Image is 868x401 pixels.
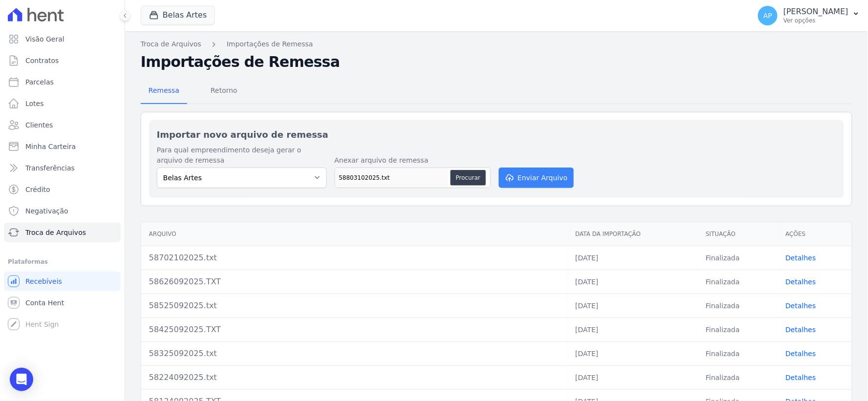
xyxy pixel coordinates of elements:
[783,7,848,17] p: [PERSON_NAME]
[450,170,486,186] button: Procurar
[25,34,64,44] span: Visão Geral
[778,222,852,246] th: Ações
[4,180,121,199] a: Crédito
[25,298,64,308] span: Conta Hent
[227,39,313,49] a: Importações de Remessa
[157,128,836,141] h2: Importar novo arquivo de remessa
[568,294,698,317] td: [DATE]
[203,79,245,104] a: Retorno
[4,272,121,291] a: Recebíveis
[141,39,201,49] a: Troca de Arquivos
[149,276,560,288] div: 58626092025.TXT
[568,317,698,341] td: [DATE]
[698,317,778,341] td: Finalizada
[786,302,816,310] a: Detalhes
[25,56,59,65] span: Contratos
[141,53,852,71] h2: Importações de Remessa
[698,246,778,270] td: Finalizada
[141,79,187,104] a: Remessa
[698,365,778,389] td: Finalizada
[4,223,121,242] a: Troca de Arquivos
[4,158,121,178] a: Transferências
[143,81,185,100] span: Remessa
[141,222,568,246] th: Arquivo
[568,270,698,294] td: [DATE]
[4,29,121,49] a: Visão Geral
[335,155,491,166] label: Anexar arquivo de remessa
[205,81,243,100] span: Retorno
[4,201,121,221] a: Negativação
[157,145,327,166] label: Para qual empreendimento deseja gerar o arquivo de remessa
[568,341,698,365] td: [DATE]
[25,120,53,130] span: Clientes
[25,276,62,286] span: Recebíveis
[786,254,816,262] a: Detalhes
[141,79,245,104] nav: Tab selector
[763,12,772,19] span: AP
[25,142,76,151] span: Minha Carteira
[25,185,50,194] span: Crédito
[25,206,68,216] span: Negativação
[25,163,75,173] span: Transferências
[786,350,816,358] a: Detalhes
[750,2,868,29] button: AP [PERSON_NAME] Ver opções
[10,368,33,391] div: Open Intercom Messenger
[4,115,121,135] a: Clientes
[698,341,778,365] td: Finalizada
[141,6,215,24] button: Belas Artes
[4,51,121,70] a: Contratos
[568,365,698,389] td: [DATE]
[786,374,816,381] a: Detalhes
[499,168,574,188] button: Enviar Arquivo
[149,348,560,359] div: 58325092025.txt
[25,99,44,108] span: Lotes
[25,228,86,237] span: Troca de Arquivos
[568,222,698,246] th: Data da Importação
[25,77,54,87] span: Parcelas
[149,300,560,312] div: 58525092025.txt
[698,270,778,294] td: Finalizada
[786,278,816,286] a: Detalhes
[786,326,816,334] a: Detalhes
[783,17,848,24] p: Ver opções
[4,293,121,313] a: Conta Hent
[149,372,560,383] div: 58224092025.txt
[149,252,560,264] div: 58702102025.txt
[4,94,121,113] a: Lotes
[698,222,778,246] th: Situação
[141,39,852,49] nav: Breadcrumb
[568,246,698,270] td: [DATE]
[149,324,560,336] div: 58425092025.TXT
[698,294,778,317] td: Finalizada
[8,256,117,268] div: Plataformas
[4,137,121,156] a: Minha Carteira
[4,72,121,92] a: Parcelas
